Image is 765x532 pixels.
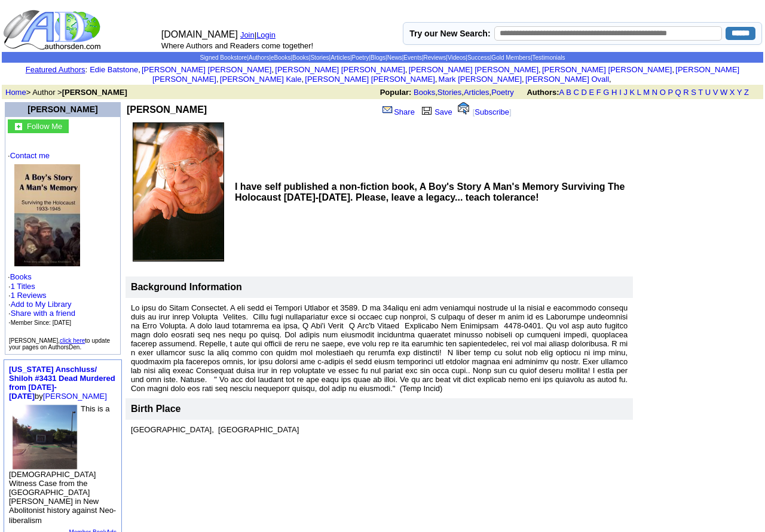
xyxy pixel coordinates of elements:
[131,425,299,434] font: [GEOGRAPHIC_DATA], [GEOGRAPHIC_DATA]
[414,88,435,97] a: Books
[8,151,118,327] font: · ·
[619,88,622,97] a: I
[387,54,402,61] a: News
[623,88,628,97] a: J
[220,75,302,84] a: [PERSON_NAME] Kale
[9,337,110,350] font: [PERSON_NAME], to update your pages on AuthorsDen.
[407,67,408,73] font: i
[9,365,115,401] font: by
[27,104,97,114] a: [PERSON_NAME]
[527,88,559,97] b: Authors:
[643,88,650,97] a: M
[630,88,635,97] a: K
[9,404,116,525] font: This is a [DEMOGRAPHIC_DATA] Witness Case from the [GEOGRAPHIC_DATA][PERSON_NAME] in New Aboliton...
[581,88,586,97] a: D
[219,76,220,83] font: i
[730,88,735,97] a: X
[683,88,688,97] a: R
[589,88,594,97] a: E
[305,75,434,84] a: [PERSON_NAME] [PERSON_NAME]
[675,88,681,97] a: Q
[737,88,742,97] a: Y
[275,65,405,74] a: [PERSON_NAME] [PERSON_NAME]
[3,9,103,51] img: logo_ad.gif
[11,282,35,291] a: 1 Titles
[131,404,181,414] font: Birth Place
[720,88,727,97] a: W
[744,88,749,97] a: Z
[541,67,542,73] font: i
[249,54,269,61] a: Authors
[161,41,313,50] font: Where Authors and Readers come together!
[660,88,666,97] a: O
[131,303,628,393] font: Lo ipsu do Sitam Consectet. A eli sedd ei Tempori Utlabor et 3589. D ma 34aliqu eni adm veniamqui...
[62,88,127,97] b: [PERSON_NAME]
[448,54,466,61] a: Videos
[437,88,461,97] a: Stories
[705,88,711,97] a: U
[467,54,490,61] a: Success
[409,65,538,74] a: [PERSON_NAME] [PERSON_NAME]
[26,65,85,74] a: Featured Authors
[464,88,489,97] a: Articles
[380,88,760,97] font: , , ,
[5,88,26,97] a: Home
[90,65,138,74] a: Edie Batstone
[200,54,247,61] a: Signed Bookstore
[133,122,224,262] img: 131000.jpg
[668,88,672,97] a: P
[140,67,142,73] font: i
[611,76,613,83] font: i
[161,29,238,39] font: [DOMAIN_NAME]
[43,392,107,401] a: [PERSON_NAME]
[11,291,47,300] a: 1 Reviews
[352,54,369,61] a: Poetry
[473,107,475,116] font: [
[491,54,531,61] a: Gold Members
[566,88,571,97] a: B
[8,300,75,327] font: · · ·
[403,54,422,61] a: Events
[11,309,75,318] a: Share with a friend
[713,88,718,97] a: V
[11,300,72,309] a: Add to My Library
[419,107,452,116] a: Save
[11,319,72,326] font: Member Since: [DATE]
[304,76,305,83] font: i
[637,88,641,97] a: L
[525,75,609,84] a: [PERSON_NAME] Ovall
[10,272,32,281] a: Books
[509,107,512,116] font: ]
[15,123,22,130] img: gc.jpg
[437,76,438,83] font: i
[458,102,469,115] img: alert.gif
[331,54,350,61] a: Articles
[142,65,271,74] a: [PERSON_NAME] [PERSON_NAME]
[698,88,703,97] a: T
[240,30,255,39] a: Join
[652,88,657,97] a: N
[271,54,290,61] a: eBooks
[255,30,280,39] font: |
[127,104,207,115] b: [PERSON_NAME]
[26,65,87,74] font: :
[14,164,80,266] img: 41175.JPG
[152,65,739,84] a: [PERSON_NAME] [PERSON_NAME]
[131,282,242,292] b: Background Information
[5,88,127,97] font: > Author >
[475,107,509,116] a: Subscribe
[573,88,579,97] a: C
[691,88,696,97] a: S
[310,54,329,61] a: Stories
[12,404,78,470] img: 68259.jpeg
[382,105,393,115] img: share_page.gif
[90,65,739,84] font: , , , , , , , , , ,
[10,151,50,160] a: Contact me
[8,282,75,327] font: · ·
[424,54,446,61] a: Reviews
[381,107,415,116] a: Share
[524,76,525,83] font: i
[274,67,275,73] font: i
[292,54,309,61] a: Books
